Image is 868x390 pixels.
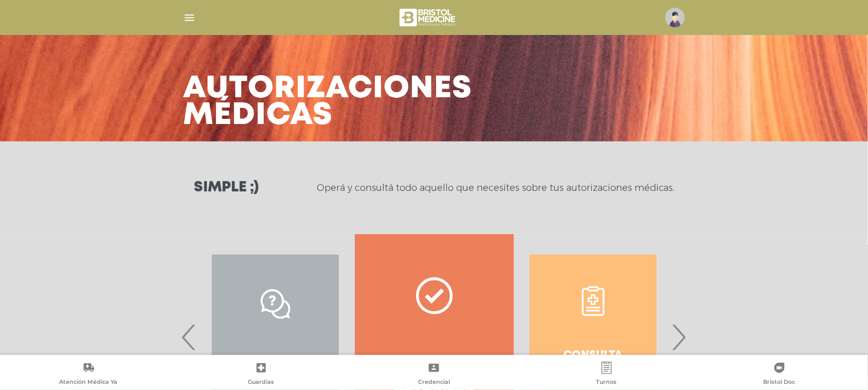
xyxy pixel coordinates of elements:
span: Next [669,309,689,365]
h3: Autorizaciones médicas [183,76,472,129]
span: Atención Médica Ya [60,378,118,387]
a: Turnos [520,362,693,388]
p: Operá y consultá todo aquello que necesites sobre tus autorizaciones médicas. [317,182,674,194]
img: Cober_menu-lines-white.svg [183,11,196,24]
span: Bristol Doc [764,378,795,387]
a: Bristol Doc [693,362,866,388]
span: Turnos [596,378,617,387]
img: bristol-medicine-blanco.png [398,5,459,30]
a: Guardias [175,362,348,388]
span: Credencial [418,378,450,387]
span: Previous [179,309,199,365]
span: Guardias [248,378,275,387]
img: profile-placeholder.svg [665,8,685,27]
a: Credencial [348,362,520,388]
a: Atención Médica Ya [2,362,175,388]
h3: Simple ;) [194,181,259,195]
